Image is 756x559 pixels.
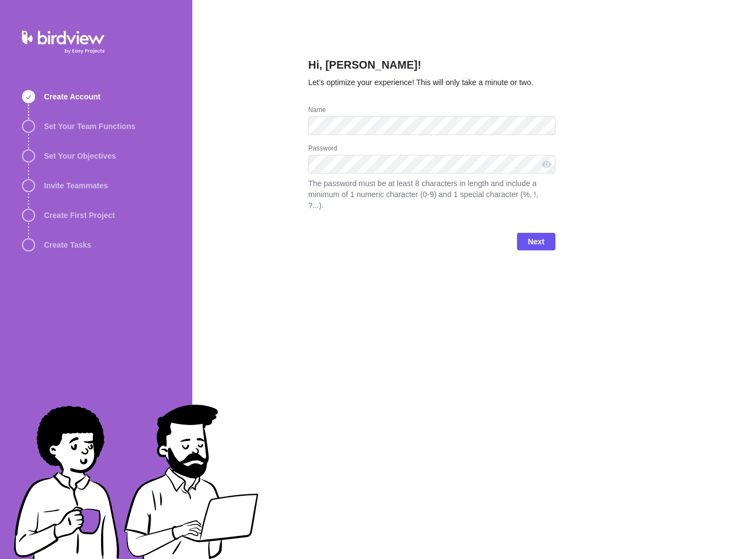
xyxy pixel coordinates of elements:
[44,91,101,102] span: Create Account
[44,210,115,221] span: Create First Project
[44,150,116,161] span: Set Your Objectives
[308,144,555,155] div: Password
[308,178,555,211] span: The password must be at least 8 characters in length and include a minimum of 1 numeric character...
[308,78,533,87] span: Let’s optimize your experience! This will only take a minute or two.
[308,57,555,77] h2: Hi, [PERSON_NAME]!
[44,239,91,250] span: Create Tasks
[44,121,135,132] span: Set Your Team Functions
[517,233,555,250] span: Next
[528,235,544,248] span: Next
[44,180,108,191] span: Invite Teammates
[308,105,555,116] div: Name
